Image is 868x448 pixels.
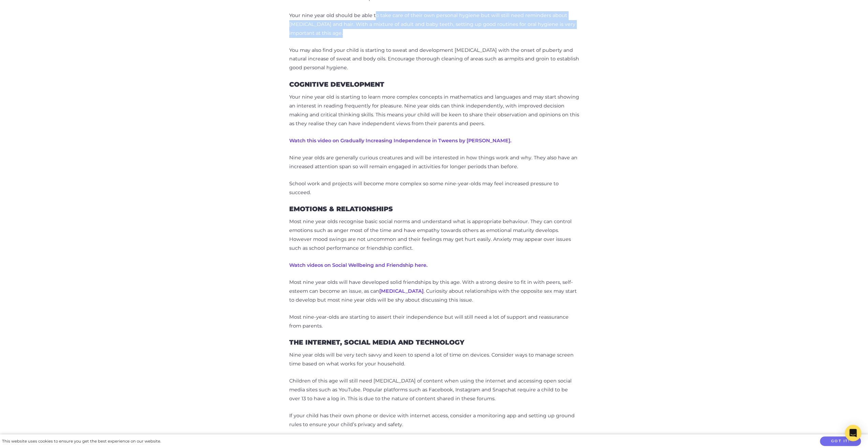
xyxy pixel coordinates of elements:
[289,138,512,144] a: Watch this video on Gradually Increasing Independence in Tweens by [PERSON_NAME].
[289,11,579,38] p: Your nine year old should be able to take care of their own personal hygiene but will still need ...
[289,179,579,197] p: School work and projects will become more complex so some nine-year-olds may feel increased press...
[289,377,579,403] p: Children of this age will still need [MEDICAL_DATA] of content when using the internet and access...
[289,338,465,346] strong: The Internet, Social Media and Technology
[845,425,861,441] div: Open Intercom Messenger
[379,288,424,294] a: [MEDICAL_DATA]
[289,46,579,73] p: You may also find your child is starting to sweat and development [MEDICAL_DATA] with the onset o...
[289,351,579,368] p: Nine year olds will be very tech savvy and keen to spend a lot of time on devices. Consider ways ...
[289,154,579,171] p: Nine year olds are generally curious creatures and will be interested in how things work and why....
[289,278,579,305] p: Most nine year olds will have developed solid friendships by this age. With a strong desire to fi...
[289,205,393,213] strong: Emotions & Relationships
[289,217,579,253] p: Most nine year olds recognise basic social norms and understand what is appropriate behaviour. Th...
[289,313,579,331] p: Most nine-year-olds are starting to assert their independence but will still need a lot of suppor...
[289,80,384,88] strong: Cognitive development
[289,262,428,268] a: Watch videos on Social Wellbeing and Friendship here.
[2,438,161,445] div: This website uses cookies to ensure you get the best experience on our website.
[289,93,579,128] p: Your nine year old is starting to learn more complex concepts in mathematics and languages and ma...
[820,436,861,446] button: Got it!
[289,411,579,429] p: If your child has their own phone or device with internet access, consider a monitoring app and s...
